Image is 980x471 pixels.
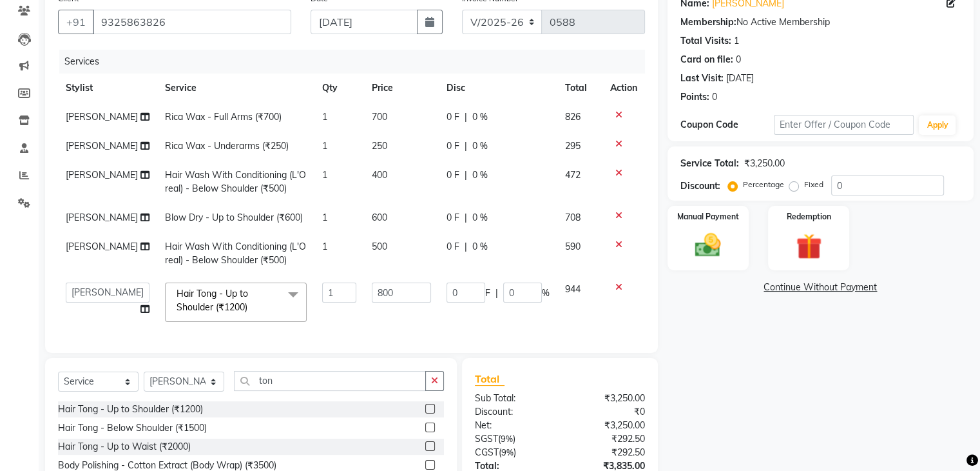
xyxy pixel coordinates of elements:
[93,10,291,34] input: Search by Name/Mobile/Email/Code
[372,241,387,252] span: 500
[787,211,831,223] label: Redemption
[560,419,655,432] div: ₹3,250.00
[560,405,655,419] div: ₹0
[565,241,581,252] span: 590
[165,111,282,123] span: Rica Wax - Full Arms (₹700)
[177,288,248,313] span: Hair Tong - Up to Shoulder (₹1200)
[447,168,459,182] span: 0 F
[322,241,327,252] span: 1
[680,15,736,29] div: Membership:
[465,139,467,153] span: |
[680,34,731,48] div: Total Visits:
[322,212,327,223] span: 1
[447,211,459,225] span: 0 F
[560,446,655,459] div: ₹292.50
[743,179,784,190] label: Percentage
[680,72,724,85] div: Last Visit:
[364,74,439,103] th: Price
[565,169,581,181] span: 472
[66,212,138,223] span: [PERSON_NAME]
[58,10,94,34] button: +91
[565,140,581,152] span: 295
[247,301,253,313] a: x
[372,212,387,223] span: 600
[322,140,327,152] span: 1
[712,90,717,104] div: 0
[58,403,203,416] div: Hair Tong - Up to Shoulder (₹1200)
[66,140,138,152] span: [PERSON_NAME]
[447,240,459,254] span: 0 F
[680,15,961,29] div: No Active Membership
[475,372,504,386] span: Total
[560,392,655,405] div: ₹3,250.00
[322,111,327,123] span: 1
[774,115,914,135] input: Enter Offer / Coupon Code
[565,283,581,295] span: 944
[58,440,191,454] div: Hair Tong - Up to Waist (₹2000)
[165,241,306,266] span: Hair Wash With Conditioning (L'Oreal) - Below Shoulder (₹500)
[560,432,655,446] div: ₹292.50
[475,446,499,458] span: CGST
[465,432,560,446] div: ( )
[66,169,138,181] span: [PERSON_NAME]
[501,434,513,444] span: 9%
[744,157,785,170] div: ₹3,250.00
[495,286,498,300] span: |
[465,392,560,405] div: Sub Total:
[472,110,488,124] span: 0 %
[439,74,557,103] th: Disc
[677,211,739,223] label: Manual Payment
[465,211,467,225] span: |
[485,286,490,300] span: F
[465,446,560,459] div: ( )
[680,53,733,66] div: Card on file:
[557,74,602,103] th: Total
[804,179,823,190] label: Fixed
[465,168,467,182] span: |
[602,74,645,103] th: Action
[447,139,459,153] span: 0 F
[680,90,709,104] div: Points:
[465,405,560,419] div: Discount:
[465,240,467,254] span: |
[314,74,365,103] th: Qty
[726,72,754,85] div: [DATE]
[165,212,303,223] span: Blow Dry - Up to Shoulder (₹600)
[734,34,739,48] div: 1
[447,110,459,124] span: 0 F
[58,421,207,435] div: Hair Tong - Below Shoulder (₹1500)
[66,111,138,123] span: [PERSON_NAME]
[542,286,550,300] span: %
[465,110,467,124] span: |
[472,139,488,153] span: 0 %
[59,50,655,74] div: Services
[475,433,498,445] span: SGST
[234,371,426,391] input: Search or Scan
[66,241,138,252] span: [PERSON_NAME]
[165,169,306,194] span: Hair Wash With Conditioning (L'Oreal) - Below Shoulder (₹500)
[680,118,774,132] div: Coupon Code
[58,74,157,103] th: Stylist
[680,157,739,170] div: Service Total:
[501,447,514,457] span: 9%
[165,140,289,152] span: Rica Wax - Underarms (₹250)
[472,211,488,225] span: 0 %
[565,111,581,123] span: 826
[322,169,327,181] span: 1
[687,230,729,260] img: _cash.svg
[372,111,387,123] span: 700
[788,230,830,263] img: _gift.svg
[736,53,741,66] div: 0
[472,168,488,182] span: 0 %
[372,140,387,152] span: 250
[157,74,314,103] th: Service
[372,169,387,181] span: 400
[919,115,956,135] button: Apply
[565,212,581,223] span: 708
[680,179,720,193] div: Discount:
[472,240,488,254] span: 0 %
[670,281,971,294] a: Continue Without Payment
[465,419,560,432] div: Net:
